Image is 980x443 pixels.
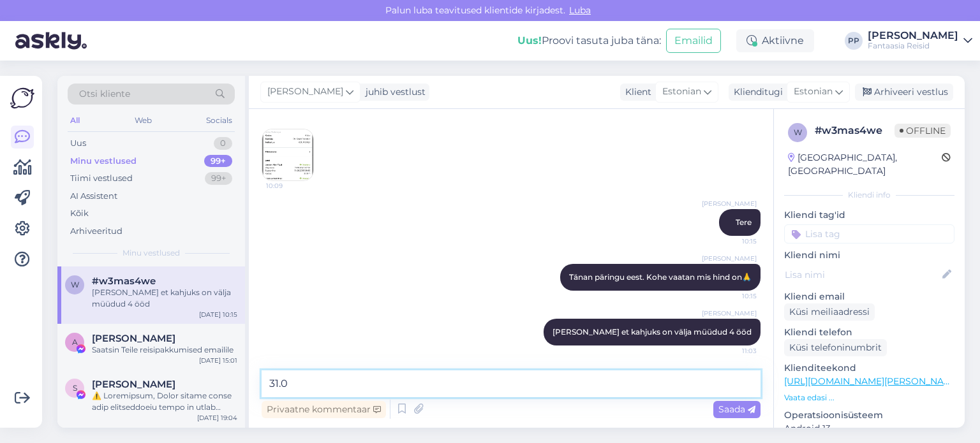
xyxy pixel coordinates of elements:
[10,86,34,110] img: Askly Logo
[262,401,386,418] div: Privaatne kommentaar
[199,356,237,365] div: [DATE] 15:01
[68,112,82,129] div: All
[72,337,78,347] span: A
[199,310,237,319] div: [DATE] 10:15
[702,254,757,263] span: [PERSON_NAME]
[702,309,757,318] span: [PERSON_NAME]
[702,199,757,208] span: [PERSON_NAME]
[845,32,863,50] div: PP
[784,208,954,222] p: Kliendi tag'id
[868,31,972,51] a: [PERSON_NAME]Fantaasia Reisid
[709,236,757,246] span: 10:15
[70,207,89,220] div: Kõik
[784,361,954,375] p: Klienditeekond
[784,409,954,422] p: Operatsioonisüsteem
[788,151,942,178] div: [GEOGRAPHIC_DATA], [GEOGRAPHIC_DATA]
[855,84,953,101] div: Arhiveeri vestlus
[784,249,954,262] p: Kliendi nimi
[784,422,954,435] p: Android 13
[360,85,426,99] div: juhib vestlust
[92,275,156,287] span: #w3mas4we
[785,268,940,282] input: Lisa nimi
[205,172,232,185] div: 99+
[267,85,343,99] span: [PERSON_NAME]
[70,190,117,203] div: AI Assistent
[79,87,130,101] span: Otsi kliente
[868,31,958,41] div: [PERSON_NAME]
[266,181,314,191] span: 10:09
[709,346,757,356] span: 11:03
[132,112,154,129] div: Web
[895,124,951,138] span: Offline
[620,85,651,99] div: Klient
[73,383,77,393] span: S
[262,129,313,180] img: Attachment
[662,85,701,99] span: Estonian
[784,224,954,243] input: Lisa tag
[784,392,954,403] p: Vaata edasi ...
[784,303,875,321] div: Küsi meiliaadressi
[71,280,79,289] span: w
[565,4,595,16] span: Luba
[718,403,755,415] span: Saada
[70,172,133,185] div: Tiimi vestlused
[784,326,954,339] p: Kliendi telefon
[868,41,958,51] div: Fantaasia Reisid
[92,333,175,344] span: Aivar Vahtra
[517,34,542,47] b: Uus!
[92,344,237,356] div: Saatsin Teile reisipakkumised emailile
[92,390,237,413] div: ⚠️ Loremipsum, Dolor sitame conse adip elitseddoeiu tempo in utlab etdolorem aliquaen admi vẽqui...
[784,339,887,356] div: Küsi telefoninumbrit
[214,137,232,150] div: 0
[197,413,237,423] div: [DATE] 19:04
[666,29,721,53] button: Emailid
[122,247,180,259] span: Minu vestlused
[92,287,237,310] div: [PERSON_NAME] et kahjuks on välja müüdud 4 ööd
[569,272,752,282] span: Tänan päringu eest. Kohe vaatan mis hind on🙏
[729,85,783,99] div: Klienditugi
[736,217,752,227] span: Tere
[784,290,954,303] p: Kliendi email
[784,375,960,387] a: [URL][DOMAIN_NAME][PERSON_NAME]
[709,291,757,301] span: 10:15
[70,137,86,150] div: Uus
[815,123,895,138] div: # w3mas4we
[736,29,814,52] div: Aktiivne
[70,155,137,168] div: Minu vestlused
[794,85,833,99] span: Estonian
[553,327,752,337] span: [PERSON_NAME] et kahjuks on välja müüdud 4 ööd
[70,225,122,238] div: Arhiveeritud
[204,112,235,129] div: Socials
[204,155,232,168] div: 99+
[794,127,802,137] span: w
[517,33,661,48] div: Proovi tasuta juba täna:
[262,370,761,397] textarea: 31.0
[784,189,954,201] div: Kliendi info
[92,379,175,390] span: Sheila Perez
